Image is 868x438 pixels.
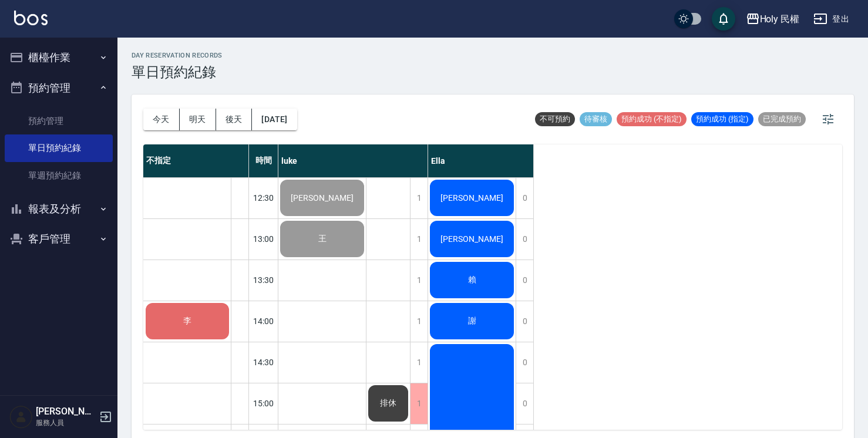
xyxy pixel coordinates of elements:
span: 不可預約 [535,114,575,124]
div: 1 [410,219,428,260]
span: 預約成功 (不指定) [617,114,687,124]
div: 0 [516,301,533,342]
div: 1 [410,383,428,424]
img: Person [9,405,33,429]
button: 客戶管理 [5,224,113,254]
span: 已完成預約 [758,114,806,124]
div: 0 [516,383,533,424]
div: 14:30 [249,342,278,383]
span: 待審核 [580,114,612,124]
div: 12:30 [249,177,278,218]
img: Logo [14,11,48,25]
h5: [PERSON_NAME] [36,406,96,417]
div: 1 [410,260,428,301]
div: 0 [516,219,533,260]
div: 時間 [249,144,278,177]
h3: 單日預約紀錄 [132,64,223,80]
a: 預約管理 [5,107,113,134]
span: [PERSON_NAME] [438,193,506,203]
button: Holy 民權 [741,7,805,31]
div: 1 [410,178,428,218]
div: Ella [428,144,534,177]
div: Holy 民權 [760,12,800,26]
button: 登出 [809,8,854,30]
span: 賴 [466,275,479,285]
button: 預約管理 [5,73,113,103]
span: 王 [316,234,329,244]
div: 0 [516,260,533,301]
span: 排休 [378,398,399,409]
button: 櫃檯作業 [5,42,113,73]
span: 預約成功 (指定) [691,114,753,124]
button: 明天 [180,109,216,130]
div: 不指定 [143,144,249,177]
a: 單日預約紀錄 [5,134,113,161]
div: 13:00 [249,218,278,260]
span: [PERSON_NAME] [288,193,356,203]
div: 1 [410,301,428,342]
div: luke [278,144,428,177]
button: 後天 [216,109,253,130]
span: 李 [181,316,194,326]
span: [PERSON_NAME] [438,234,506,244]
button: save [712,7,735,31]
div: 15:00 [249,383,278,424]
button: 今天 [143,109,180,130]
button: [DATE] [252,109,297,130]
div: 0 [516,342,533,383]
p: 服務人員 [36,417,96,428]
h2: day Reservation records [132,52,223,59]
div: 13:30 [249,260,278,301]
div: 1 [410,342,428,383]
div: 0 [516,178,533,218]
a: 單週預約紀錄 [5,162,113,189]
button: 報表及分析 [5,194,113,224]
span: 謝 [466,316,479,326]
div: 14:00 [249,301,278,342]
